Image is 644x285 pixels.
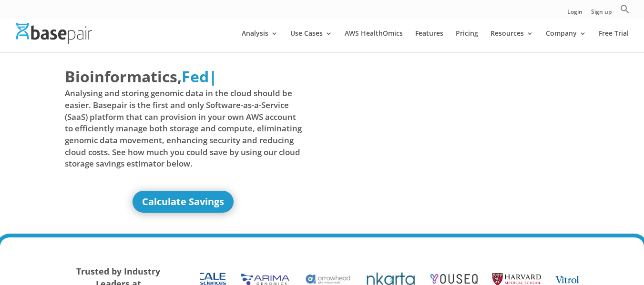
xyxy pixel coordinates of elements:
span: Fed [182,66,209,87]
a: Features [415,30,443,52]
a: Pricing [456,30,478,52]
a: Calculate Savings [133,191,234,213]
a: Free Trial [599,30,629,52]
span: Bioinformatics, [65,66,182,88]
a: Company [546,30,586,52]
img: Basepair [16,23,92,43]
a: Analysis [242,30,278,52]
a: Use Cases [290,30,332,52]
span: | [209,66,217,87]
span: Analysing and storing genomic data in the cloud should be easier. Basepair is the first and only ... [65,88,302,169]
svg: Search [620,4,630,14]
iframe: Basepair - NGS Analysis Simplified [329,66,567,199]
a: AWS HealthOmics [345,30,403,52]
a: Sign up [591,9,612,19]
a: Search Icon Link [620,4,630,19]
a: Resources [491,30,533,52]
a: Login [567,9,583,19]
